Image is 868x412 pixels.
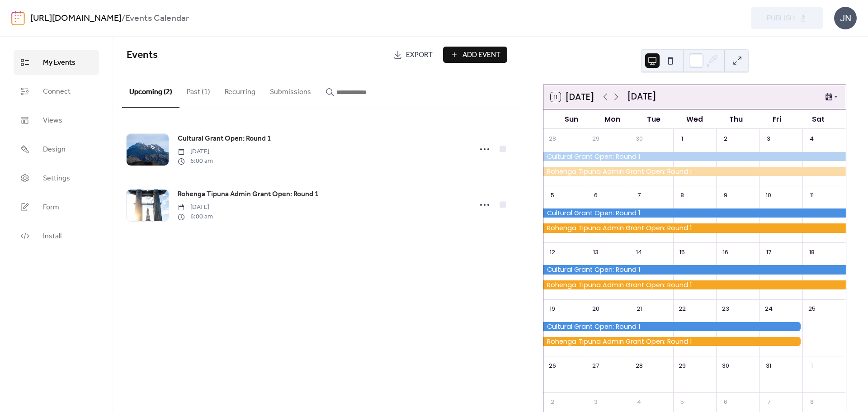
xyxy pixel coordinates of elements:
[633,360,645,371] div: 28
[676,360,688,371] div: 29
[14,50,99,75] a: My Events
[763,303,774,315] div: 24
[676,189,688,201] div: 8
[178,156,213,166] span: 6:00 am
[633,189,645,201] div: 7
[178,189,319,200] a: Rohenga Tipuna Admin Grant Open: Round 1
[543,208,846,218] div: Cultural Grant Open: Round 1
[806,133,818,145] div: 4
[834,7,857,29] div: JN
[11,11,25,25] img: logo
[590,360,602,371] div: 27
[543,223,846,232] div: Rohenga Tipuna Admin Grant Open: Round 1
[178,203,213,212] span: [DATE]
[406,50,433,61] span: Export
[543,152,846,161] div: Cultural Grant Open: Round 1
[590,396,602,407] div: 3
[179,73,217,107] button: Past (1)
[763,246,774,258] div: 17
[543,280,846,289] div: Rohenga Tipuna Admin Grant Open: Round 1
[122,10,125,27] b: /
[263,73,318,107] button: Submissions
[543,322,802,331] div: Cultural Grant Open: Round 1
[719,396,731,407] div: 6
[547,303,558,315] div: 19
[543,265,846,274] div: Cultural Grant Open: Round 1
[633,396,645,407] div: 4
[806,189,818,201] div: 11
[127,45,158,65] span: Events
[763,189,774,201] div: 10
[43,173,70,184] span: Settings
[674,109,715,129] div: Wed
[676,396,688,407] div: 5
[122,73,179,108] button: Upcoming (2)
[14,137,99,161] a: Design
[43,115,62,126] span: Views
[543,337,802,346] div: Rohenga Tipuna Admin Grant Open: Round 1
[547,90,598,104] button: 11[DATE]
[543,167,846,176] div: Rohenga Tipuna Admin Grant Open: Round 1
[806,360,818,371] div: 1
[14,79,99,104] a: Connect
[443,47,507,63] button: Add Event
[763,396,774,407] div: 7
[719,246,731,258] div: 16
[797,109,839,129] div: Sat
[43,86,71,97] span: Connect
[43,144,66,155] span: Design
[547,133,558,145] div: 28
[676,246,688,258] div: 15
[14,108,99,133] a: Views
[633,109,674,129] div: Tue
[178,147,213,156] span: [DATE]
[676,303,688,315] div: 22
[806,246,818,258] div: 18
[806,396,818,407] div: 8
[806,303,818,315] div: 25
[715,109,756,129] div: Thu
[178,133,271,144] span: Cultural Grant Open: Round 1
[627,90,656,104] div: [DATE]
[719,189,731,201] div: 9
[14,166,99,190] a: Settings
[43,57,75,68] span: My Events
[30,10,122,27] a: [URL][DOMAIN_NAME]
[590,189,602,201] div: 6
[633,303,645,315] div: 21
[14,224,99,248] a: Install
[719,303,731,315] div: 23
[462,50,500,61] span: Add Event
[547,396,558,407] div: 2
[178,189,319,200] span: Rohenga Tipuna Admin Grant Open: Round 1
[633,133,645,145] div: 30
[125,10,189,27] b: Events Calendar
[676,133,688,145] div: 1
[763,360,774,371] div: 31
[756,109,797,129] div: Fri
[590,133,602,145] div: 29
[719,133,731,145] div: 2
[590,246,602,258] div: 13
[14,195,99,219] a: Form
[719,360,731,371] div: 30
[551,109,592,129] div: Sun
[217,73,263,107] button: Recurring
[387,47,439,63] a: Export
[43,202,59,213] span: Form
[633,246,645,258] div: 14
[547,189,558,201] div: 5
[547,246,558,258] div: 12
[592,109,633,129] div: Mon
[178,212,213,222] span: 6:00 am
[547,360,558,371] div: 26
[590,303,602,315] div: 20
[43,231,61,242] span: Install
[763,133,774,145] div: 3
[178,133,271,145] a: Cultural Grant Open: Round 1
